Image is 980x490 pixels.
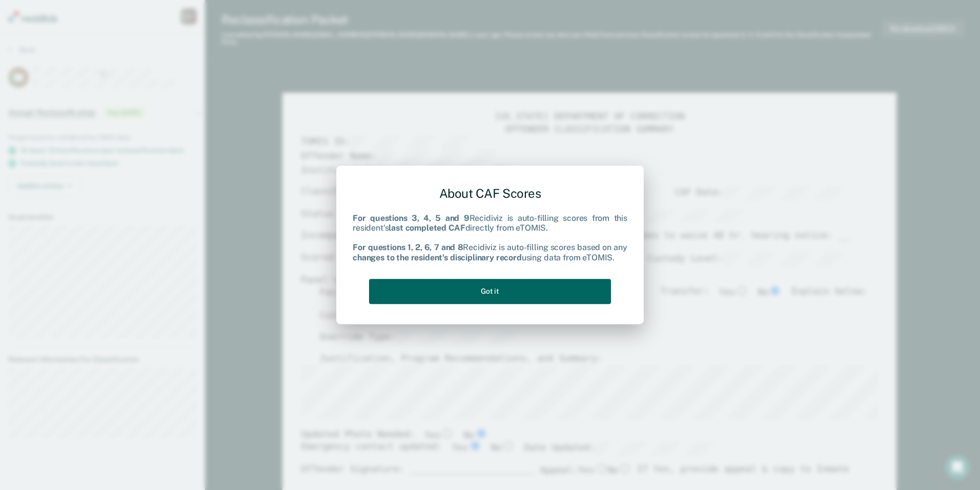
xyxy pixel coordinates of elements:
[353,243,463,253] b: For questions 1, 2, 6, 7 and 8
[353,213,469,223] b: For questions 3, 4, 5 and 9
[353,178,627,209] div: About CAF Scores
[353,213,627,262] div: Recidiviz is auto-filling scores from this resident's directly from eTOMIS. Recidiviz is auto-fil...
[389,223,465,233] b: last completed CAF
[353,253,522,262] b: changes to the resident's disciplinary record
[369,279,611,304] button: Got it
